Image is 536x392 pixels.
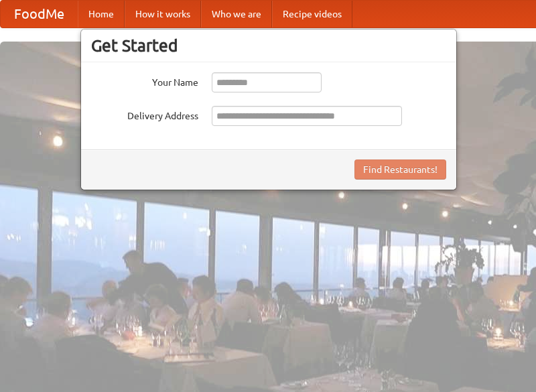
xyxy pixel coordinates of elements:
a: FoodMe [1,1,78,27]
a: Home [78,1,125,27]
label: Delivery Address [91,106,198,123]
a: How it works [125,1,201,27]
a: Recipe videos [272,1,352,27]
a: Who we are [201,1,272,27]
h3: Get Started [91,36,446,56]
label: Your Name [91,72,198,89]
button: Find Restaurants! [354,159,446,180]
